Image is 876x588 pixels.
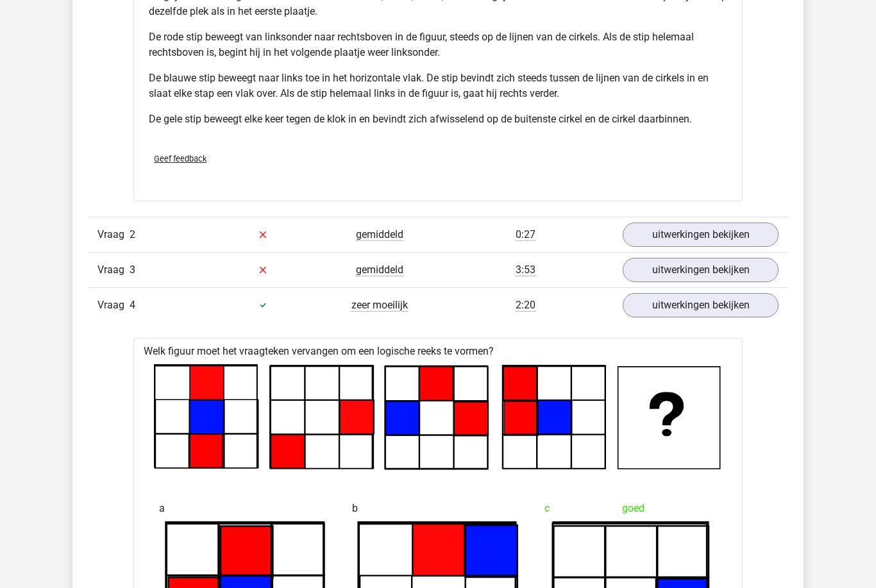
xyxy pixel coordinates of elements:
span: Vraag [97,298,130,313]
span: b [352,496,358,521]
span: 4 [130,299,135,311]
a: uitwerkingen bekijken [623,293,779,317]
span: gemiddeld [356,264,403,276]
span: zeer moeilijk [351,299,408,312]
span: 2 [130,228,135,240]
p: De gele stip beweegt elke keer tegen de klok in en bevindt zich afwisselend op de buitenste cirke... [149,112,727,127]
span: Vraag [97,227,130,242]
p: De blauwe stip beweegt naar links toe in het horizontale vlak. De stip bevindt zich steeds tussen... [149,71,727,101]
span: 0:27 [516,228,535,241]
span: c [544,496,550,521]
a: uitwerkingen bekijken [623,223,779,247]
span: 3:53 [516,264,535,276]
p: De rode stip beweegt van linksonder naar rechtsboven in de figuur, steeds op de lijnen van de cir... [149,29,727,60]
span: 2:20 [516,299,535,312]
div: goed [544,496,717,521]
span: Vraag [97,262,130,278]
span: 3 [130,264,135,276]
span: a [159,496,165,521]
span: Geef feedback [154,154,206,164]
span: gemiddeld [356,228,403,241]
a: uitwerkingen bekijken [623,258,779,282]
